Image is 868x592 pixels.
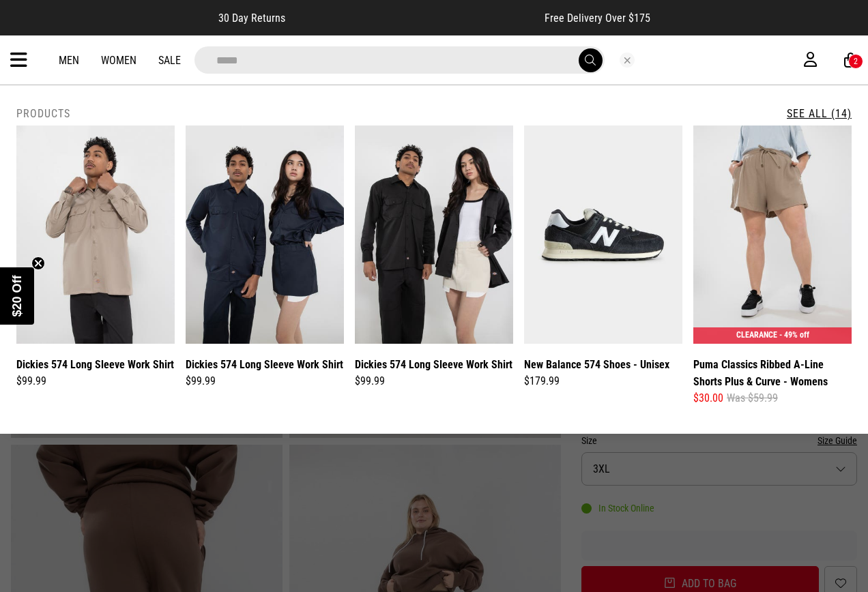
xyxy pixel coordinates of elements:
[736,330,777,340] span: CLEARANCE
[186,373,344,389] div: $99.99
[545,12,650,25] span: Free Delivery Over $175
[854,57,858,66] div: 2
[693,356,852,390] a: Puma Classics Ribbed A-Line Shorts Plus & Curve - Womens
[727,390,778,406] span: Was $59.99
[693,390,723,406] span: $30.00
[524,373,682,389] div: $179.99
[524,356,669,373] a: New Balance 574 Shoes - Unisex
[355,125,513,344] img: Dickies 574 Long Sleeve Work Shirt in Black
[31,256,45,270] button: Close teaser
[844,53,857,68] a: 2
[355,373,513,389] div: $99.99
[186,356,343,373] a: Dickies 574 Long Sleeve Work Shirt
[158,54,181,67] a: Sale
[11,5,52,46] button: Open LiveChat chat widget
[10,275,24,316] span: $20 Off
[16,356,174,373] a: Dickies 574 Long Sleeve Work Shirt
[101,54,136,67] a: Women
[313,11,517,25] iframe: Customer reviews powered by Trustpilot
[355,356,512,373] a: Dickies 574 Long Sleeve Work Shirt
[59,54,79,67] a: Men
[524,125,682,344] img: New Balance 574 Shoes - Unisex in Grey
[787,107,852,120] a: See All (14)
[218,12,285,25] span: 30 Day Returns
[16,107,70,120] h2: Products
[16,373,175,389] div: $99.99
[186,125,344,344] img: Dickies 574 Long Sleeve Work Shirt in Blue
[693,125,852,344] img: Puma Classics Ribbed A-line Shorts Plus & Curve - Womens in Brown
[779,330,809,340] span: - 49% off
[16,125,175,344] img: Dickies 574 Long Sleeve Work Shirt in Beige
[620,53,635,68] button: Close search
